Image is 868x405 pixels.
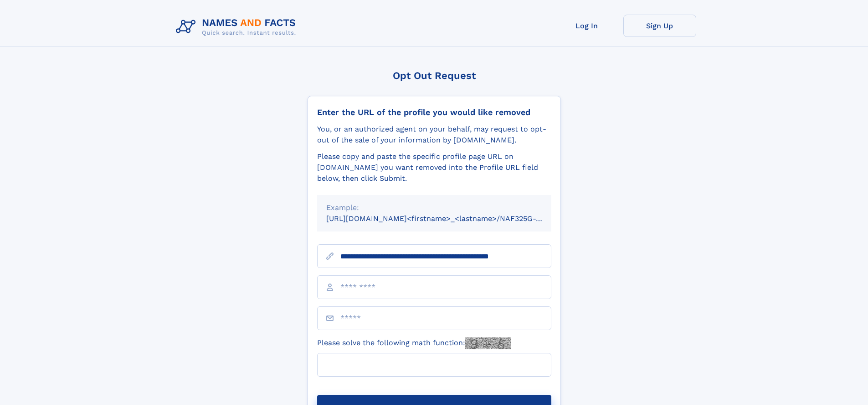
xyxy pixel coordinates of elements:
[308,70,561,81] div: Opt Out Request
[317,337,511,349] label: Please solve the following math function:
[172,15,303,39] img: Logo Names and Facts
[317,151,551,184] div: Please copy and paste the specific profile page URL on [DOMAIN_NAME] you want removed into the Pr...
[326,202,542,213] div: Example:
[317,124,551,146] div: You, or an authorized agent on your behalf, may request to opt-out of the sale of your informatio...
[326,214,569,223] small: [URL][DOMAIN_NAME]<firstname>_<lastname>/NAF325G-xxxxxxxx
[550,15,623,37] a: Log In
[317,107,551,117] div: Enter the URL of the profile you would like removed
[623,15,696,37] a: Sign Up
